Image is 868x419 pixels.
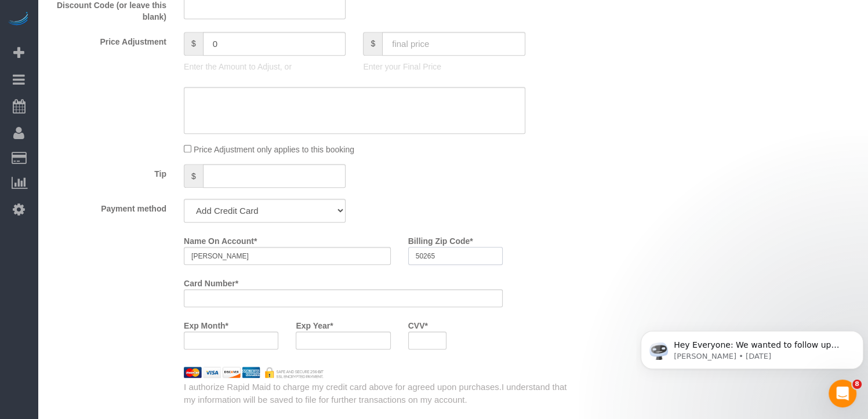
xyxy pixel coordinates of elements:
p: Message from Ellie, sent 2d ago [38,45,213,55]
span: I understand that my information will be saved to file for further transactions on my account. [184,382,566,404]
input: final price [382,32,525,56]
label: Name On Account [184,231,257,247]
label: Tip [41,164,175,180]
img: credit cards [175,367,332,378]
span: $ [184,32,203,56]
label: Exp Month [184,316,228,331]
iframe: Intercom notifications message [636,307,868,388]
span: Price Adjustment only applies to this booking [194,145,354,154]
p: Enter the Amount to Adjust, or [184,61,346,72]
label: Exp Year [296,316,333,331]
span: 8 [852,380,862,389]
iframe: Intercom live chat [829,380,856,407]
span: $ [184,164,203,188]
p: Enter your Final Price [363,61,525,72]
img: Automaid Logo [7,12,30,28]
div: I authorize Rapid Maid to charge my credit card above for agreed upon purchases. [175,381,579,406]
span: $ [363,32,382,56]
label: Payment method [41,199,175,214]
label: CVV [408,316,428,331]
label: Card Number [184,274,238,289]
label: Billing Zip Code [408,231,473,247]
span: Hey Everyone: We wanted to follow up and let you know we have been closely monitoring the account... [38,34,208,147]
label: Price Adjustment [41,32,175,48]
